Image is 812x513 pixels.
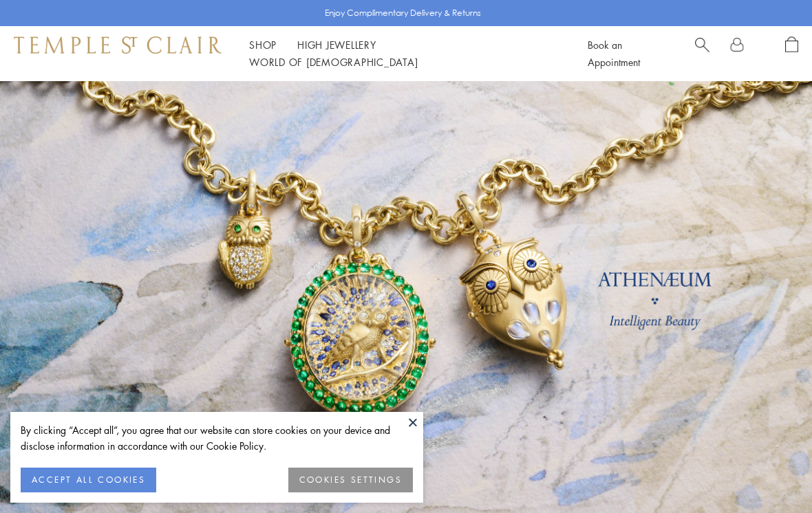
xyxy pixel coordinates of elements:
a: Open Shopping Bag [785,36,798,71]
a: ShopShop [249,38,277,52]
a: Search [695,36,709,71]
div: By clicking “Accept all”, you agree that our website can store cookies on your device and disclos... [21,422,413,454]
a: World of [DEMOGRAPHIC_DATA]World of [DEMOGRAPHIC_DATA] [249,55,418,69]
a: Book an Appointment [588,38,640,69]
a: High JewelleryHigh Jewellery [297,38,376,52]
button: COOKIES SETTINGS [288,468,413,492]
button: ACCEPT ALL COOKIES [21,468,156,492]
img: Temple St. Clair [14,36,222,53]
p: Enjoy Complimentary Delivery & Returns [325,6,481,20]
nav: Main navigation [249,36,557,71]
